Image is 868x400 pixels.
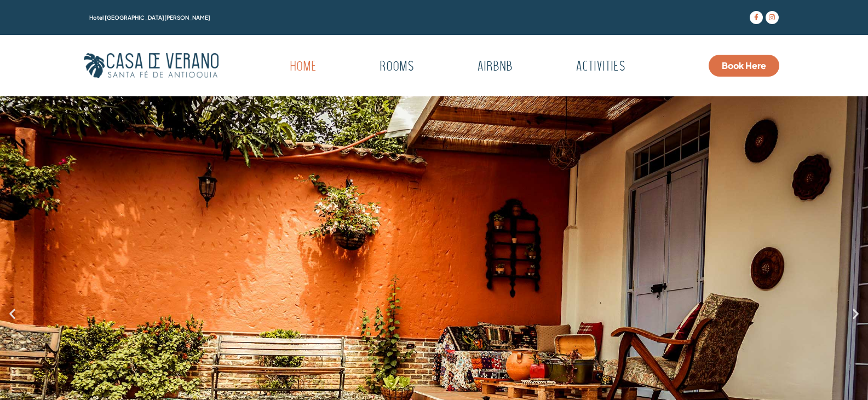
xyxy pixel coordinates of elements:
[262,55,344,80] a: Home
[352,55,441,80] a: Rooms
[450,55,540,80] a: Airbnb
[548,55,653,80] a: Activities
[89,15,649,20] h1: Hotel [GEOGRAPHIC_DATA][PERSON_NAME]
[709,55,779,77] a: Book Here
[722,61,766,70] span: Book Here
